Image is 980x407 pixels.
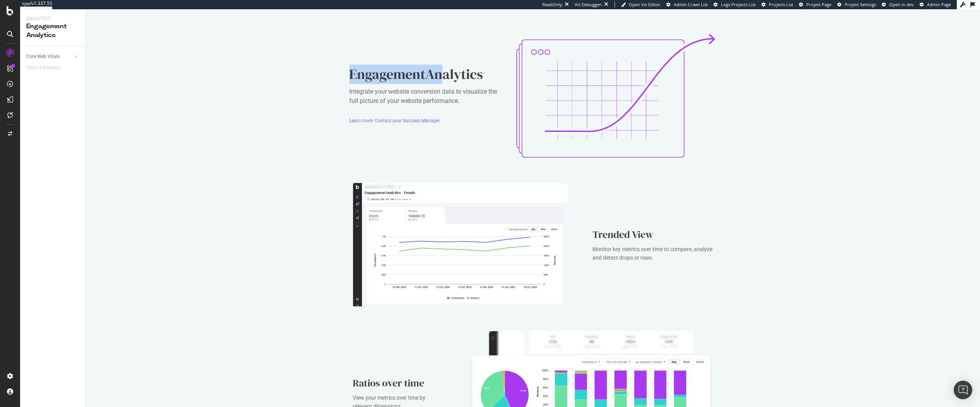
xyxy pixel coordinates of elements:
span: Project Settings [845,2,876,7]
span: Admin Crawl List [674,2,708,7]
div: Visits & Revenue [26,64,60,72]
span: Open Viz Editor [629,2,661,7]
span: Open in dev [889,2,914,7]
div: Open Intercom Messenger [954,381,972,399]
div: Learn more [349,118,373,124]
div: Engagement Analytics [26,22,79,40]
button: Contact your Success Manager [375,115,440,127]
a: Project Settings [837,2,876,8]
a: Projects List [761,2,793,8]
a: Visits & Revenue [26,64,68,72]
span: Project Page [806,2,831,7]
span: Projects List [769,2,793,7]
div: Viz Debugger: [575,2,603,8]
a: Admin Crawl List [666,2,708,8]
a: Admin Page [920,2,951,8]
div: Trended View [592,227,713,242]
div: Core Web Vitals [26,53,60,61]
div: Analytics [26,15,79,22]
a: Logs Projects List [714,2,756,8]
div: Monitor key metrics over time to compare, analyze and detect drops or rises. [592,245,713,262]
a: Open in dev [882,2,914,8]
button: Learn more [349,115,373,127]
div: EngagementAnalytics [349,65,504,84]
img: BGcj_qxS.png [516,34,717,158]
div: Integrate your website conversion data to visualize the full picture of your website performance. [349,87,504,106]
div: ReadOnly: [542,2,563,8]
a: Open Viz Editor [621,2,661,8]
span: Admin Page [927,2,951,7]
img: FbplYFhm.png [353,183,568,306]
a: Project Page [799,2,831,8]
div: Ratios over time [353,376,445,390]
div: Contact your Success Manager [375,118,440,124]
a: Core Web Vitals [26,53,72,61]
span: Logs Projects List [721,2,756,7]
